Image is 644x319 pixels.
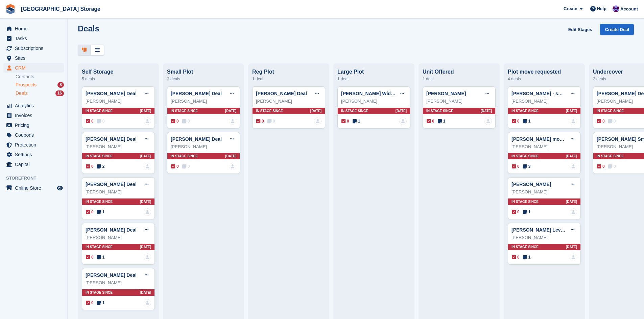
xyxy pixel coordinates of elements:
div: [PERSON_NAME] [511,98,577,105]
span: 1 [97,209,105,215]
div: [PERSON_NAME] [86,98,151,105]
div: 5 deals [82,75,155,83]
span: 1 [523,118,531,124]
a: deal-assignee-blank [314,117,321,125]
span: 1 [353,118,360,124]
span: 0 [341,118,349,124]
span: Sites [15,53,55,63]
span: In stage since [86,108,113,113]
a: [PERSON_NAME] [511,182,551,187]
div: Self Storage [82,69,155,75]
img: deal-assignee-blank [570,254,577,261]
a: menu [3,140,64,150]
span: CRM [15,63,55,73]
a: menu [3,160,64,169]
h1: Deals [78,24,99,33]
div: 4 deals [508,75,581,83]
a: [PERSON_NAME] Deal [86,91,137,96]
a: deal-assignee-blank [570,163,577,170]
span: In stage since [86,154,113,159]
div: 8 [57,82,64,88]
span: In stage since [341,108,368,113]
div: Plot move requested [508,69,581,75]
span: [DATE] [140,154,151,159]
a: [PERSON_NAME] Wide Plot [341,91,404,96]
span: Account [620,6,638,12]
a: [GEOGRAPHIC_DATA] Storage [18,3,103,15]
a: deal-assignee-blank [144,208,151,216]
div: Reg Plot [252,69,325,75]
a: [PERSON_NAME] Deal [86,136,137,142]
span: Deals [16,90,28,97]
a: [PERSON_NAME] Deal [86,272,137,278]
span: 3 [523,163,531,169]
span: [DATE] [481,108,492,113]
a: menu [3,130,64,140]
a: Deals 16 [16,90,64,97]
a: menu [3,150,64,159]
span: In stage since [511,108,539,113]
a: deal-assignee-blank [399,117,407,125]
span: 0 [171,118,179,124]
span: [DATE] [140,244,151,249]
a: deal-assignee-blank [484,117,492,125]
div: [PERSON_NAME] [256,98,321,105]
a: menu [3,44,64,53]
span: 0 [597,163,605,169]
a: menu [3,53,64,63]
a: [PERSON_NAME] Deal [171,136,222,142]
span: [DATE] [225,108,236,113]
a: [PERSON_NAME] [426,91,466,96]
img: deal-assignee-blank [570,208,577,216]
span: Online Store [15,183,55,193]
div: Small Plot [167,69,240,75]
span: 1 [97,254,105,260]
span: In stage since [511,154,539,159]
a: deal-assignee-blank [229,117,236,125]
span: Capital [15,160,55,169]
a: deal-assignee-blank [144,163,151,170]
span: 0 [597,118,605,124]
a: deal-assignee-blank [570,117,577,125]
span: 0 [256,118,264,124]
div: [PERSON_NAME] [171,143,236,150]
span: [DATE] [140,108,151,113]
span: [DATE] [310,108,321,113]
span: Subscriptions [15,44,55,53]
span: [DATE] [566,154,577,159]
span: 0 [182,163,190,169]
a: menu [3,121,64,130]
a: [PERSON_NAME] Deal [256,91,307,96]
a: Preview store [56,184,64,192]
span: In stage since [511,199,539,204]
div: [PERSON_NAME] [511,143,577,150]
span: Coupons [15,130,55,140]
div: [PERSON_NAME] [171,98,236,105]
div: Large Plot [337,69,410,75]
span: 1 [97,300,105,306]
a: [PERSON_NAME] Deal [86,227,137,233]
span: [DATE] [566,199,577,204]
span: In stage since [171,108,198,113]
div: 16 [55,90,64,96]
img: stora-icon-8386f47178a22dfd0bd8f6a31ec36ba5ce8667c1dd55bd0f319d3a0aa187defe.svg [5,4,16,14]
img: deal-assignee-blank [144,254,151,261]
a: [PERSON_NAME] move away from trees [511,136,602,142]
span: 0 [512,163,520,169]
div: [PERSON_NAME] [86,280,151,286]
div: 1 deal [252,75,325,83]
div: [PERSON_NAME] [86,234,151,241]
span: [DATE] [225,154,236,159]
span: 0 [182,118,190,124]
span: [DATE] [140,290,151,295]
div: [PERSON_NAME] [341,98,407,105]
span: 1 [438,118,446,124]
span: Help [597,5,606,12]
div: [PERSON_NAME] [511,234,577,241]
a: deal-assignee-blank [144,117,151,125]
img: Hollie Harvey [613,5,619,12]
a: menu [3,34,64,43]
